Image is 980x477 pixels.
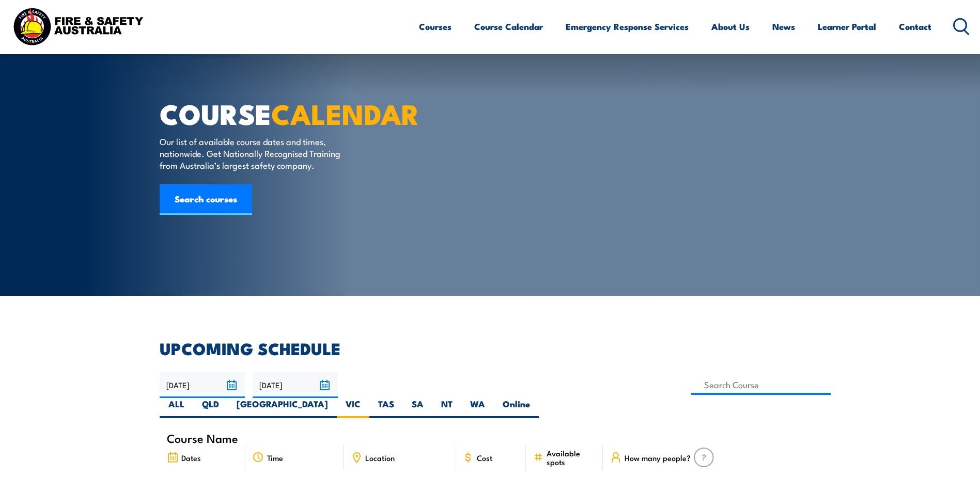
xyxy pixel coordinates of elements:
label: Online [494,398,539,418]
a: Course Calendar [474,13,543,40]
label: TAS [369,398,403,418]
a: Search courses [160,184,252,215]
span: Time [267,453,283,462]
label: SA [403,398,432,418]
input: To date [253,372,338,398]
h1: COURSE [160,101,415,125]
label: NT [432,398,461,418]
input: From date [160,372,245,398]
label: ALL [160,398,193,418]
span: Cost [477,453,492,462]
label: WA [461,398,494,418]
a: Contact [899,13,931,40]
label: QLD [193,398,228,418]
label: [GEOGRAPHIC_DATA] [228,398,337,418]
a: Learner Portal [818,13,876,40]
input: Search Course [691,375,831,395]
h2: UPCOMING SCHEDULE [160,341,821,355]
a: Courses [419,13,452,40]
span: How many people? [625,453,691,462]
span: Course Name [167,434,238,442]
label: VIC [337,398,369,418]
span: Available spots [547,449,596,466]
p: Our list of available course dates and times, nationwide. Get Nationally Recognised Training from... [160,135,348,171]
a: About Us [711,13,750,40]
span: Location [365,453,395,462]
strong: CALENDAR [271,91,419,134]
span: Dates [181,453,201,462]
a: News [772,13,795,40]
a: Emergency Response Services [566,13,689,40]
